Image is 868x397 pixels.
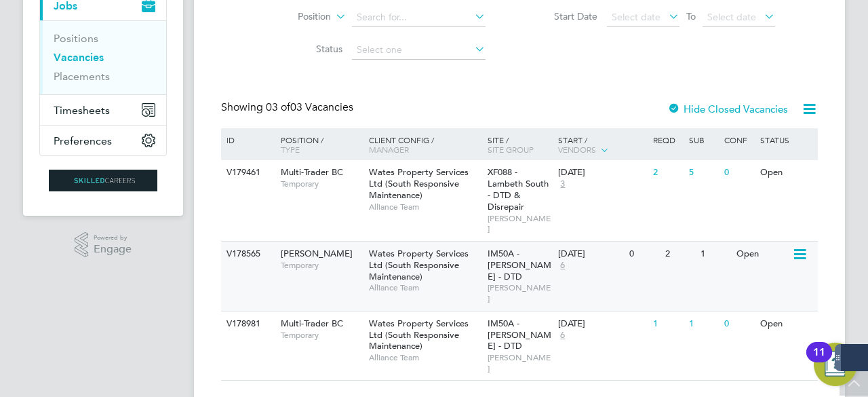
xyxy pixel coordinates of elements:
[650,160,685,185] div: 2
[484,128,555,161] div: Site /
[488,352,552,373] span: [PERSON_NAME]
[488,144,534,155] span: Site Group
[697,242,732,267] div: 1
[352,8,486,27] input: Search for...
[757,128,816,151] div: Status
[558,260,567,271] span: 6
[281,144,300,155] span: Type
[558,167,646,178] div: [DATE]
[488,166,549,212] span: XF088 - Lambeth South - DTD & Disrepair
[40,20,166,94] div: Jobs
[39,170,167,191] a: Go to home page
[281,330,362,341] span: Temporary
[75,232,132,258] a: Powered byEngage
[266,100,290,114] span: 03 of
[369,318,469,352] span: Wates Property Services Ltd (South Responsive Maintenance)
[54,104,110,117] span: Timesheets
[253,10,331,24] label: Position
[686,128,721,151] div: Sub
[626,242,661,267] div: 0
[281,248,353,259] span: [PERSON_NAME]
[721,311,756,337] div: 0
[281,318,343,329] span: Multi-Trader BC
[94,232,132,244] span: Powered by
[558,330,567,341] span: 6
[488,248,551,282] span: IM50A - [PERSON_NAME] - DTD
[281,260,362,271] span: Temporary
[488,282,552,303] span: [PERSON_NAME]
[558,178,567,190] span: 3
[54,134,112,147] span: Preferences
[488,213,552,234] span: [PERSON_NAME]
[264,43,342,55] label: Status
[54,32,98,45] a: Positions
[558,144,596,155] span: Vendors
[369,166,469,201] span: Wates Property Services Ltd (South Responsive Maintenance)
[733,242,792,267] div: Open
[369,248,469,282] span: Wates Property Services Ltd (South Responsive Maintenance)
[54,70,110,83] a: Placements
[223,128,271,151] div: ID
[686,160,721,185] div: 5
[650,311,685,337] div: 1
[555,128,650,162] div: Start /
[558,248,623,260] div: [DATE]
[814,343,857,386] button: Open Resource Center, 11 new notifications
[757,160,816,185] div: Open
[667,102,788,115] label: Hide Closed Vacancies
[266,100,353,114] span: 03 Vacancies
[558,318,646,330] div: [DATE]
[813,352,825,370] div: 11
[49,170,157,191] img: skilledcareers-logo-retina.png
[281,166,343,178] span: Multi-Trader BC
[223,311,271,337] div: V178981
[369,352,481,363] span: Alliance Team
[707,11,756,23] span: Select date
[369,282,481,293] span: Alliance Team
[369,202,481,212] span: Alliance Team
[352,41,486,60] input: Select one
[366,128,484,161] div: Client Config /
[221,100,356,115] div: Showing
[223,160,271,185] div: V179461
[281,178,362,189] span: Temporary
[223,242,271,267] div: V178565
[662,242,697,267] div: 2
[519,10,597,22] label: Start Date
[757,311,816,337] div: Open
[369,144,409,155] span: Manager
[94,244,132,255] span: Engage
[488,318,551,352] span: IM50A - [PERSON_NAME] - DTD
[271,128,366,161] div: Position /
[612,11,660,23] span: Select date
[721,128,756,151] div: Conf
[54,51,104,64] a: Vacancies
[721,160,756,185] div: 0
[40,126,166,155] button: Preferences
[686,311,721,337] div: 1
[40,95,166,125] button: Timesheets
[650,128,685,151] div: Reqd
[682,7,700,25] span: To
